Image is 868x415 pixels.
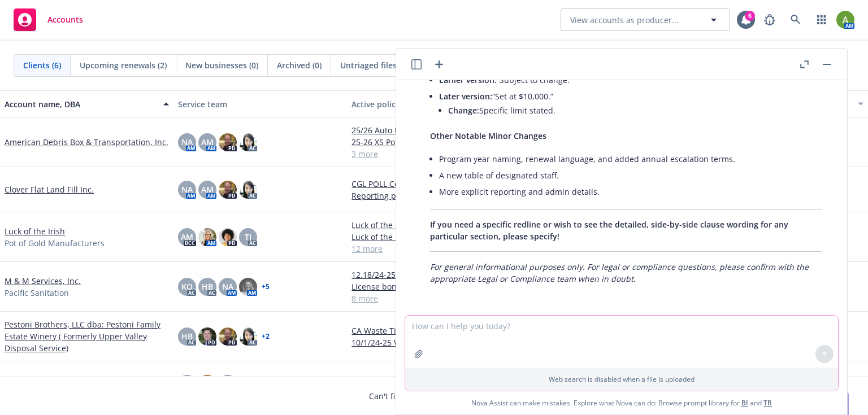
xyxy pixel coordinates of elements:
[47,15,83,24] span: Accounts
[5,136,168,148] a: American Debris Box & Transportation, Inc.
[439,75,497,85] span: Earlier version:
[181,330,193,342] span: HB
[351,136,516,148] a: 25-26 XS Policy
[570,14,679,26] span: View accounts as producer...
[745,11,755,21] div: 6
[448,102,822,119] li: Specific limit stated.
[439,72,822,88] li: “Subject to change.”
[351,98,516,110] div: Active policies
[351,325,516,337] a: CA Waste Tire Hauler Bond
[439,91,492,102] span: Later version:
[245,231,251,243] span: TJ
[430,219,788,242] span: If you need a specific redline or wish to see the detailed, side-by-side clause wording for any p...
[5,237,105,249] span: Pot of Gold Manufacturers
[836,11,854,29] img: photo
[277,59,322,71] span: Archived (0)
[351,178,516,202] a: CGL POLL Combined $10M Extended Reporting period with 3 Years Tail
[351,124,516,136] a: 25/26 Auto Policy
[219,228,237,246] img: photo
[439,184,822,200] li: More explicit reporting and admin details.
[219,327,237,346] img: photo
[262,283,270,290] a: + 5
[439,88,822,121] li: “Set at $10,000.”
[5,98,157,110] div: Account name, DBA
[80,59,167,71] span: Upcoming renewals (2)
[741,398,748,408] a: BI
[198,327,216,346] img: photo
[351,231,516,243] a: Luck of the Irish - Cyber
[784,8,807,31] a: Search
[439,151,822,167] li: Program year naming, renewal language, and added annual escalation terms.
[239,133,257,151] img: photo
[239,278,257,296] img: photo
[5,287,69,299] span: Pacific Sanitation
[430,261,809,284] em: For general informational purposes only. For legal or compliance questions, please confirm with t...
[9,4,88,36] a: Accounts
[219,181,237,199] img: photo
[758,8,781,31] a: Report a Bug
[181,184,193,195] span: NA
[201,136,214,148] span: AM
[173,90,347,117] button: Service team
[178,98,342,110] div: Service team
[239,181,257,199] img: photo
[181,231,193,243] span: AM
[198,228,216,246] img: photo
[430,130,546,141] span: Other Notable Minor Changes
[202,281,213,292] span: HB
[5,225,65,237] a: Luck of the Irish
[5,275,81,287] a: M & M Services, Inc.
[412,374,831,384] p: Web search is disabled when a file is uploaded
[351,337,516,348] a: 10/1/24-25 WC Policy
[181,136,193,148] span: NA
[351,281,516,292] a: License bond | City of [GEOGRAPHIC_DATA]
[340,59,408,71] span: Untriaged files (0)
[185,59,258,71] span: New businesses (0)
[181,281,193,292] span: KO
[23,59,61,71] span: Clients (6)
[198,375,216,393] img: photo
[201,184,214,195] span: AM
[239,327,257,346] img: photo
[448,105,479,116] span: Change:
[262,333,270,340] a: + 2
[561,8,730,31] button: View accounts as producer...
[351,219,516,231] a: Luck of the Irish - Commercial Umbrella
[5,318,169,354] a: Pestoni Brothers, LLC dba: Pestoni Family Estate Winery ( Formerly Upper Valley Disposal Service)
[351,148,516,160] a: 3 more
[471,391,772,414] span: Nova Assist can make mistakes. Explore what Nova can do: Browse prompt library for and
[369,390,499,402] span: Can't find an account?
[351,243,516,255] a: 12 more
[222,281,233,292] span: NA
[219,133,237,151] img: photo
[439,167,822,184] li: A new table of designated staff.
[347,90,520,117] button: Active policies
[763,398,772,408] a: TR
[351,269,516,281] a: 12.18/24-25 Prop for [STREET_ADDRESS]
[810,8,833,31] a: Switch app
[5,184,94,195] a: Clover Flat Land Fill Inc.
[351,292,516,304] a: 8 more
